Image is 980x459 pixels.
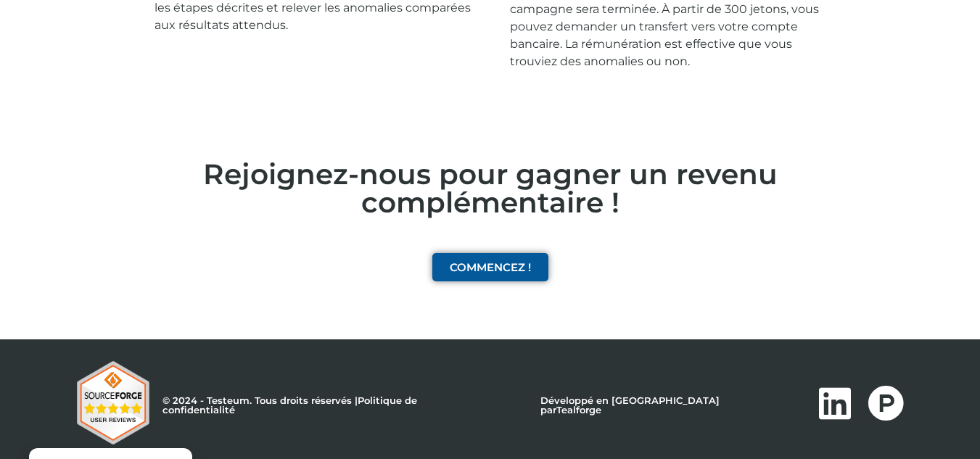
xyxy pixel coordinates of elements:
a: COMMENCEZ ! [432,253,548,281]
span: COMMENCEZ ! [450,262,531,273]
h2: Rejoignez-nous pour gagner un revenu complémentaire ! [84,160,897,217]
a: Politique de confidentialité [162,394,417,415]
a: Tealforge [556,404,601,415]
p: © 2024 - Testeum. Tous droits réservés | [162,396,489,415]
p: Développé en [GEOGRAPHIC_DATA] par [540,396,781,415]
img: Testeum Reviews [77,361,149,444]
